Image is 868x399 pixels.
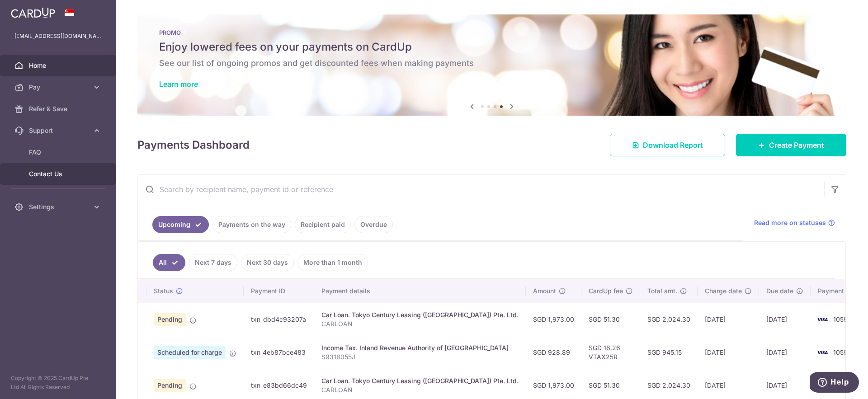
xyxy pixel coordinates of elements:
a: All [153,254,185,271]
span: Settings [29,202,89,211]
td: txn_4eb87bce483 [244,336,314,369]
p: [EMAIL_ADDRESS][DOMAIN_NAME] [14,32,101,41]
span: Support [29,126,89,135]
p: CARLOAN [321,319,519,329]
h4: Payments Dashboard [137,137,250,153]
a: Upcoming [152,216,209,233]
h5: Enjoy lowered fees on your payments on CardUp [159,40,825,54]
iframe: Opens a widget where you can find more information [810,372,859,394]
h6: See our list of ongoing promos and get discounted fees when making payments [159,58,825,69]
td: SGD 928.89 [526,336,581,369]
th: Payment ID [244,279,314,303]
div: Car Loan. Tokyo Century Leasing ([GEOGRAPHIC_DATA]) Pte. Ltd. [321,310,519,319]
span: FAQ [29,148,89,157]
span: Pending [154,379,186,392]
a: Download Report [610,134,725,156]
div: Income Tax. Inland Revenue Authority of [GEOGRAPHIC_DATA] [321,343,519,352]
span: Contact Us [29,169,89,178]
td: SGD 51.30 [581,303,640,336]
span: Download Report [643,140,703,150]
a: Recipient paid [295,216,351,233]
td: [DATE] [759,336,811,369]
img: Latest Promos banner [137,14,846,116]
div: Car Loan. Tokyo Century Leasing ([GEOGRAPHIC_DATA]) Pte. Ltd. [321,376,519,385]
th: Payment details [314,279,526,303]
img: CardUp [11,7,55,18]
span: 1059 [833,315,848,323]
a: Next 30 days [241,254,294,271]
td: SGD 2,024.30 [640,303,698,336]
td: [DATE] [759,303,811,336]
a: Read more on statuses [754,218,835,227]
input: Search by recipient name, payment id or reference [138,175,824,204]
td: [DATE] [698,303,759,336]
a: Learn more [159,80,198,89]
a: More than 1 month [297,254,368,271]
span: Pending [154,313,186,326]
a: Next 7 days [189,254,237,271]
span: Pay [29,83,89,92]
p: CARLOAN [321,385,519,394]
td: SGD 16.26 VTAX25R [581,336,640,369]
p: S9318055J [321,352,519,361]
span: Scheduled for charge [154,346,226,359]
span: Status [154,286,173,296]
span: Refer & Save [29,104,89,113]
span: 1059 [833,348,848,356]
span: Due date [766,286,793,296]
a: Create Payment [736,134,846,156]
a: Payments on the way [212,216,291,233]
span: Amount [533,286,556,296]
img: Bank Card [813,314,831,325]
td: SGD 945.15 [640,336,698,369]
span: Home [29,61,89,70]
p: PROMO [159,29,825,36]
td: [DATE] [698,336,759,369]
td: SGD 1,973.00 [526,303,581,336]
span: Charge date [705,286,742,296]
a: Overdue [354,216,393,233]
span: Total amt. [647,286,677,296]
td: txn_dbd4c93207a [244,303,314,336]
span: CardUp fee [589,286,623,296]
img: Bank Card [813,347,831,358]
span: Read more on statuses [754,218,826,227]
span: Create Payment [769,140,824,150]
